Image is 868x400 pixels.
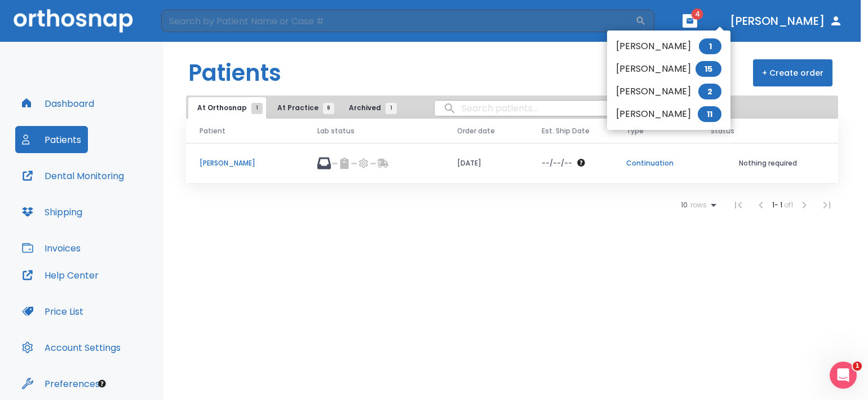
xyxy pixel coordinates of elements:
[607,103,730,125] li: [PERSON_NAME]
[853,362,862,371] span: 1
[830,362,857,389] iframe: Intercom live chat
[698,84,721,99] span: 2
[607,35,730,58] li: [PERSON_NAME]
[699,38,721,54] span: 1
[607,58,730,80] li: [PERSON_NAME]
[696,61,721,77] span: 15
[607,80,730,103] li: [PERSON_NAME]
[698,106,721,122] span: 11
